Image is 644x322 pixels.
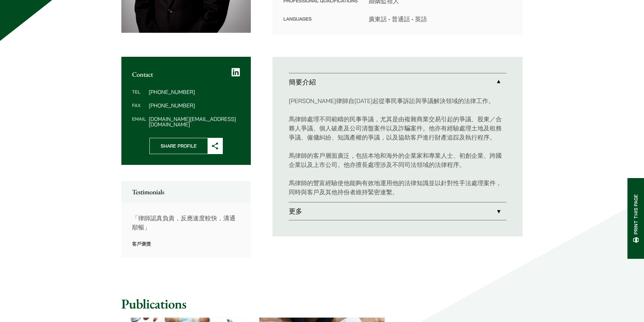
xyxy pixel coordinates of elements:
p: [PERSON_NAME]律師自[DATE]起從事民事訴訟與爭議解決領域的法律工作。 [289,96,506,105]
p: 馬律師的客戶層面廣泛，包括本地和海外的企業家和專業人士、初創企業、跨國企業以及上市公司。他亦擅長處理涉及不同司法領域的法律程序。 [289,151,506,169]
span: Share Profile [150,138,208,154]
dt: Tel [132,89,146,103]
a: 簡要介紹 [289,73,506,91]
p: 「律師認真負責，反應速度較快，溝通順暢」 [132,214,240,232]
dt: Email [132,116,146,127]
dd: 廣東話 • 普通話 • 英語 [368,15,512,24]
h2: Contact [132,70,240,78]
dd: [PHONE_NUMBER] [149,89,240,95]
a: 更多 [289,202,506,220]
p: 馬律師的豐富經驗使他能夠有效地運用他的法律知識並以針對性手法處理案件，同時與客戶及其他持份者維持緊密連繫。 [289,178,506,197]
div: 簡要介紹 [289,91,506,202]
dt: Fax [132,103,146,116]
h2: Testimonials [132,188,240,196]
p: 馬律師處理不同範疇的民事爭議，尤其是由複雜商業交易引起的爭議、股東／合夥人爭議、個人破產及公司清盤案件以及詐騙案件。他亦有經驗處理土地及租務爭議、僱傭糾紛、知識產權的爭議，以及協助客戶進行財產追... [289,115,506,142]
h2: Publications [121,296,523,312]
p: 客戶褒獎 [132,241,240,247]
button: Share Profile [149,138,223,154]
dd: [DOMAIN_NAME][EMAIL_ADDRESS][DOMAIN_NAME] [149,116,240,127]
dt: Languages [283,15,358,24]
dd: [PHONE_NUMBER] [149,103,240,108]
